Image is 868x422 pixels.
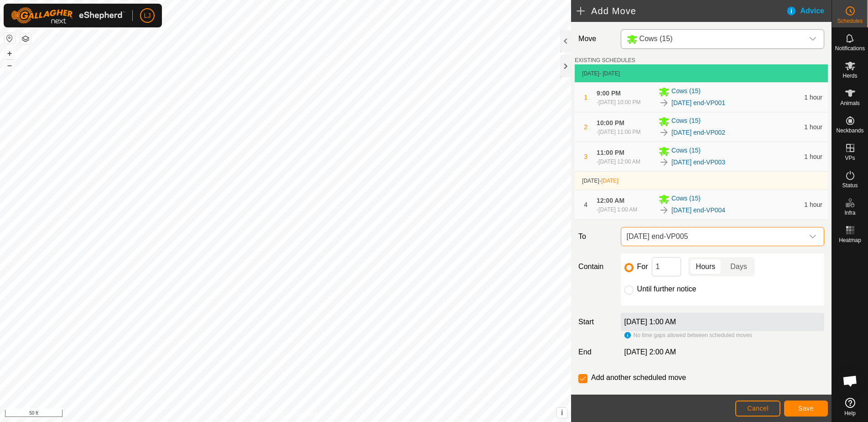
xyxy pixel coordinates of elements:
a: Privacy Policy [249,410,284,418]
span: Heatmap [839,237,861,243]
span: 4 [584,201,587,208]
label: [DATE] 1:00 AM [624,318,676,326]
span: LJ [144,11,151,21]
img: Gallagher Logo [11,7,125,24]
span: 9:00 PM [597,90,621,97]
span: [DATE] 12:00 AM [598,158,640,165]
h2: Add Move [577,5,785,16]
div: - [597,158,640,166]
img: To [659,127,670,138]
span: VPs [845,155,855,161]
label: For [637,263,648,270]
label: EXISTING SCHEDULES [575,56,635,64]
label: Add another scheduled move [591,374,686,381]
a: [DATE] end-VP001 [671,98,725,108]
span: 1 hour [804,201,822,208]
label: Contain [575,261,617,272]
span: Save [798,405,814,412]
span: Cows [623,30,804,48]
button: Map Layers [20,33,31,44]
span: Herds [842,73,857,79]
label: End [575,347,617,358]
span: Animals [840,100,860,106]
button: i [557,408,567,418]
span: 10:00 PM [597,119,624,127]
button: Reset Map [4,33,15,44]
a: Contact Us [295,410,322,418]
div: dropdown trigger [804,227,822,246]
span: 1 hour [804,153,822,160]
span: 1 hour [804,94,822,101]
span: Schedules [837,18,863,24]
a: [DATE] end-VP002 [671,128,725,137]
span: Notifications [835,46,865,51]
span: Cows (15) [671,116,701,127]
span: 1 hour [804,123,822,131]
span: 2025-10-11 end-VP005 [623,227,804,246]
span: 2 [584,123,587,131]
span: Hours [696,261,716,272]
img: To [659,97,670,108]
div: Advice [786,5,832,16]
div: - [597,206,637,214]
span: [DATE] [582,70,599,77]
span: Cows (15) [671,194,701,205]
span: - [DATE] [599,70,620,77]
span: Days [730,261,747,272]
div: - [597,128,640,136]
label: Until further notice [637,285,696,293]
a: [DATE] end-VP003 [671,158,725,167]
span: Neckbands [836,128,863,133]
span: Cows (15) [671,146,701,157]
span: Cancel [747,405,769,412]
span: i [561,409,563,417]
span: 1 [584,94,587,101]
span: [DATE] 2:00 AM [624,348,676,356]
button: Cancel [735,401,780,417]
img: To [659,205,670,216]
button: + [4,48,15,59]
button: Save [784,401,828,417]
a: Help [832,394,868,420]
span: Cows (15) [671,86,701,97]
div: - [597,98,640,106]
span: 12:00 AM [597,197,624,204]
span: Cows (15) [639,35,673,42]
label: To [575,227,617,246]
span: [DATE] [601,178,619,184]
span: [DATE] 1:00 AM [598,206,637,213]
span: [DATE] 10:00 PM [598,99,640,105]
span: [DATE] 11:00 PM [598,129,640,135]
span: - [599,178,619,184]
label: Move [575,29,617,49]
label: Start [575,316,617,327]
img: To [659,157,670,168]
span: No time gaps allowed between scheduled moves [634,332,752,338]
div: dropdown trigger [804,30,822,48]
span: Status [842,183,858,188]
button: – [4,60,15,71]
span: 11:00 PM [597,149,624,156]
div: Open chat [837,367,864,395]
span: Infra [844,210,855,216]
span: Help [844,411,856,416]
span: 3 [584,153,587,160]
a: [DATE] end-VP004 [671,206,725,215]
span: [DATE] [582,178,599,184]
